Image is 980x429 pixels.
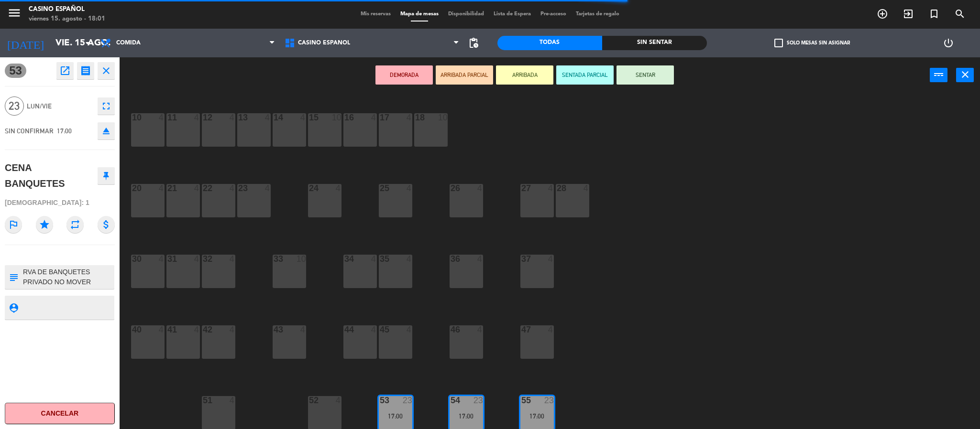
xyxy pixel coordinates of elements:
button: DEMORADA [375,65,433,85]
div: 17 [380,113,380,122]
span: Mis reservas [356,11,396,17]
div: [DEMOGRAPHIC_DATA]: 1 [5,194,115,211]
i: open_in_new [59,65,71,76]
div: 4 [584,184,589,193]
button: power_input [930,68,947,82]
div: 4 [336,396,341,405]
i: search [954,8,966,20]
i: add_circle_outline [877,8,888,20]
i: menu [7,6,22,20]
div: 23 [403,396,412,405]
div: 45 [380,325,380,334]
i: receipt [80,65,91,76]
i: close [959,69,971,80]
span: SIN CONFIRMAR [5,127,54,135]
i: power_input [933,69,945,80]
div: 27 [521,184,522,193]
div: 4 [194,113,200,122]
div: 4 [548,255,554,263]
i: arrow_drop_down [82,37,93,49]
div: 26 [451,184,451,193]
div: 4 [194,325,200,334]
div: 23 [473,396,483,405]
div: 54 [451,396,451,405]
div: 53 [380,396,380,405]
div: 4 [548,184,554,193]
div: 4 [548,325,554,334]
button: close [956,68,974,82]
i: attach_money [98,216,115,233]
div: 4 [300,113,306,122]
div: CENA BANQUETES [5,160,93,191]
label: Solo mesas sin asignar [774,39,850,47]
div: 4 [407,325,412,334]
div: 4 [159,184,165,193]
span: Disponibilidad [443,11,489,17]
div: 4 [265,184,271,193]
i: star [36,216,53,233]
div: 10 [332,113,341,122]
span: Comida [116,40,141,46]
div: 23 [544,396,554,405]
i: person_pin [8,302,19,313]
div: 4 [159,113,165,122]
button: ARRIBADA [496,65,553,85]
div: Casino Español [29,5,105,14]
div: Todas [497,36,602,50]
div: 25 [380,184,380,193]
span: 23 [5,97,24,116]
div: 4 [230,113,235,122]
div: 4 [265,113,271,122]
span: Mapa de mesas [396,11,443,17]
div: 4 [477,184,483,193]
div: 4 [230,396,235,405]
div: 4 [336,184,341,193]
i: turned_in_not [928,8,940,20]
div: 4 [477,255,483,263]
button: open_in_new [56,62,74,79]
div: 37 [521,255,522,263]
i: repeat [66,216,84,233]
div: 28 [557,184,557,193]
i: fullscreen [100,100,112,112]
div: viernes 15. agosto - 18:01 [29,14,105,24]
button: eject [98,122,115,139]
div: 55 [521,396,522,405]
span: Lista de Espera [489,11,536,17]
div: 4 [194,184,200,193]
button: ARRIBADA PARCIAL [436,65,493,85]
i: exit_to_app [903,8,914,20]
div: Sin sentar [602,36,707,50]
div: 4 [477,325,483,334]
span: RESERVAR MESA [870,6,895,22]
span: Pre-acceso [536,11,571,17]
div: 17:00 [379,413,412,419]
div: 4 [371,325,377,334]
div: 4 [371,113,377,122]
span: BUSCAR [947,6,973,22]
span: Tarjetas de regalo [571,11,624,17]
div: 4 [407,255,412,263]
div: 4 [407,113,412,122]
i: outlined_flag [5,216,22,233]
div: 4 [230,184,235,193]
button: SENTAR [617,65,674,85]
